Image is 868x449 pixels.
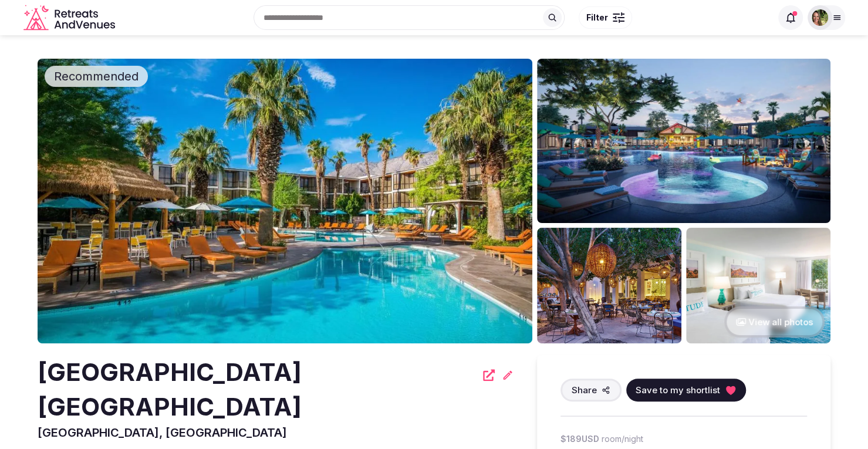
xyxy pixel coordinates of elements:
span: Recommended [49,68,143,85]
a: Visit the homepage [23,5,117,31]
h2: [GEOGRAPHIC_DATA] [GEOGRAPHIC_DATA] [38,355,476,424]
img: Venue gallery photo [537,228,681,343]
span: [GEOGRAPHIC_DATA], [GEOGRAPHIC_DATA] [38,426,287,440]
button: Save to my shortlist [626,379,746,401]
button: View all photos [724,306,825,337]
img: Venue gallery photo [537,59,830,223]
button: Filter [579,6,632,29]
button: Share [560,379,622,401]
span: $189 USD [560,433,599,445]
div: Recommended [45,66,148,87]
img: Venue gallery photo [686,228,830,343]
img: Shay Tippie [812,9,828,26]
svg: Retreats and Venues company logo [23,5,117,31]
span: Share [572,384,597,396]
span: Save to my shortlist [636,384,720,396]
span: room/night [602,433,643,445]
span: Filter [586,12,608,23]
img: Venue cover photo [38,59,532,343]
